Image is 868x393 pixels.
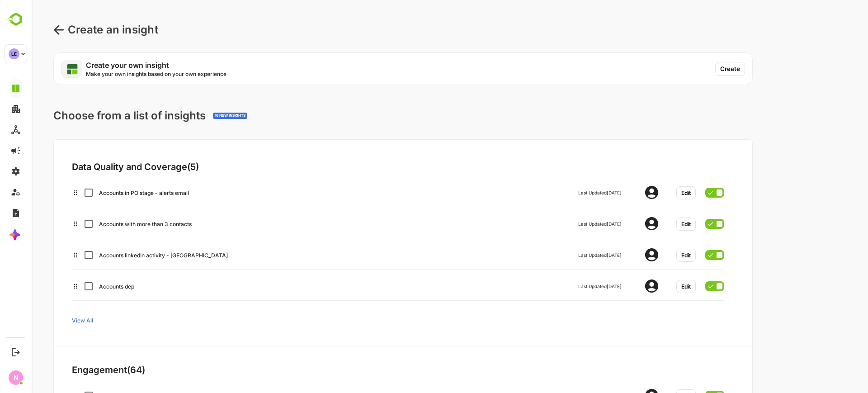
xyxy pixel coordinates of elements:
[9,346,22,358] button: Logout
[40,365,483,375] div: Engagement ( 64 )
[40,317,61,324] span: View All
[40,161,483,172] div: Data Quality and Coverage ( 5 )
[9,370,23,385] div: N
[40,214,693,231] div: Checkbox demoAccounts with more than 3 contactsLast Updated[DATE]Edit
[54,71,197,78] p: Make your own insights based on your own experience
[67,221,311,227] div: Accounts with more than 3 contacts
[547,221,590,227] div: Last Updated [DATE]
[40,246,693,262] div: Checkbox demoAccounts linkedIn activity - [GEOGRAPHIC_DATA]Last Updated[DATE]Edit
[645,249,664,262] button: Edit
[40,183,693,199] div: Checkbox demoAccounts in PO stage - alerts emailLast Updated[DATE]Edit
[22,109,216,123] div: Choose from a list of insights
[67,189,311,196] div: Accounts in PO stage - alerts email
[645,218,664,231] button: Edit
[183,114,214,118] div: 16 NEW INSIGHTS
[645,280,664,293] button: Edit
[40,277,693,293] div: Checkbox demoAccounts depLast Updated[DATE]Edit
[9,48,19,59] div: LE
[5,11,28,28] img: BambooboxLogoMark.f1c84d78b4c51b1a7b5f700c9845e183.svg
[547,252,590,258] div: Last Updated [DATE]
[67,252,311,259] div: Accounts linkedIn activity - [GEOGRAPHIC_DATA]
[36,22,127,38] p: Create an insight
[67,283,311,290] div: Accounts dep
[547,190,590,195] div: Last Updated [DATE]
[547,284,590,289] div: Last Updated [DATE]
[54,62,197,69] p: Create your own insight
[684,62,721,76] a: Create
[645,186,664,199] button: Edit
[684,62,713,76] button: Create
